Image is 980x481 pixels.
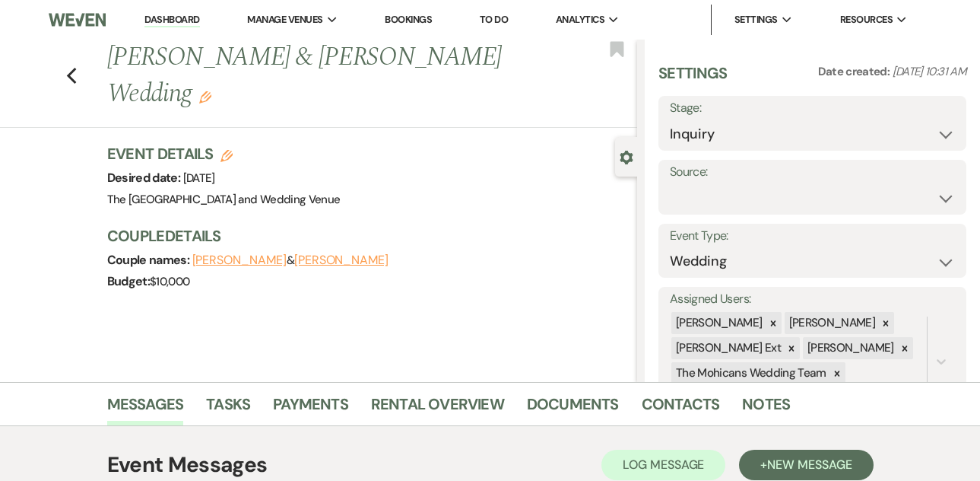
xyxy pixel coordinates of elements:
button: +New Message [739,450,873,480]
h3: Couple Details [107,225,622,247]
label: Stage: [670,97,955,119]
span: [DATE] [183,170,215,186]
span: Log Message [623,457,704,473]
h3: Settings [658,62,728,96]
span: The [GEOGRAPHIC_DATA] and Wedding Venue [107,192,341,207]
img: Weven Logo [49,4,105,36]
span: $10,000 [150,274,190,289]
a: Tasks [206,392,250,425]
div: [PERSON_NAME] [671,312,765,334]
div: [PERSON_NAME] Ext [671,337,783,359]
label: Event Type: [670,225,955,247]
span: Manage Venues [247,12,322,27]
button: [PERSON_NAME] [192,254,287,266]
a: Contacts [642,392,720,425]
label: Source: [670,161,955,183]
h1: [PERSON_NAME] & [PERSON_NAME] Wedding [107,40,525,112]
a: Rental Overview [371,392,504,425]
h3: Event Details [107,143,341,164]
button: [PERSON_NAME] [294,254,389,266]
span: Settings [734,12,778,27]
a: To Do [480,13,508,26]
div: [PERSON_NAME] [803,337,896,359]
span: Analytics [556,12,604,27]
a: Notes [742,392,790,425]
span: & [192,253,389,268]
a: Bookings [385,13,432,26]
a: Messages [107,392,184,425]
span: Couple names: [107,252,192,268]
h1: Event Messages [107,449,268,481]
a: Dashboard [144,13,199,27]
a: Documents [527,392,619,425]
span: Resources [840,12,893,27]
span: [DATE] 10:31 AM [893,64,966,79]
button: Edit [199,90,211,104]
span: Desired date: [107,170,183,186]
button: Log Message [601,450,725,480]
a: Payments [273,392,348,425]
label: Assigned Users: [670,288,955,311]
span: Budget: [107,273,151,289]
span: Date created: [818,64,893,79]
span: New Message [767,457,852,473]
button: Close lead details [620,149,633,164]
div: The Mohicans Wedding Team [671,362,829,384]
div: [PERSON_NAME] [785,312,878,334]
